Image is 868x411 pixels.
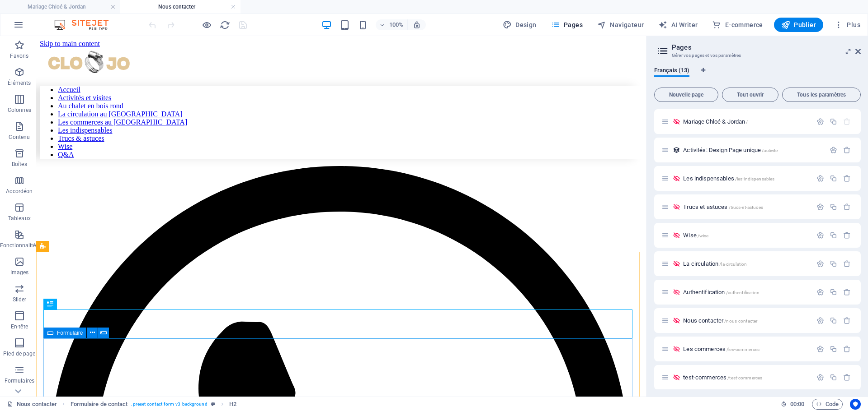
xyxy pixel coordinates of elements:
[816,260,824,268] div: Paramètres
[816,374,824,381] div: Paramètres
[52,19,120,30] img: Editor Logo
[830,203,837,211] div: Dupliquer
[201,19,212,30] button: Cliquez ici pour quitter le mode Aperçu et poursuivre l'édition.
[843,288,851,296] div: Supprimer
[683,147,778,153] span: Cliquez pour ouvrir la page.
[843,345,851,353] div: Supprimer
[843,146,851,154] div: Supprimer
[57,330,83,336] span: Formulaire
[683,118,748,125] span: Cliquez pour ouvrir la page.
[719,262,747,267] span: /la-circulation
[680,261,812,267] div: La circulation/la-circulation
[680,119,812,125] div: Mariage Chloé & Jordan/
[229,399,236,410] span: Cliquez pour sélectionner. Double-cliquez pour modifier.
[547,18,586,32] button: Pages
[816,203,824,211] div: Paramètres
[786,92,857,97] span: Tous les paramètres
[680,374,812,380] div: test-commerces/test-commerces
[843,374,851,381] div: Supprimer
[680,232,812,238] div: Wise/wise
[816,231,824,239] div: Paramètres
[746,120,748,125] span: /
[830,175,837,182] div: Dupliquer
[71,399,237,410] nav: breadcrumb
[712,20,763,29] span: E-commerce
[790,399,804,410] span: 00 00
[816,399,839,410] span: Code
[10,269,29,276] p: Images
[726,347,759,352] span: /les-commerces
[680,346,812,352] div: Les commerces/les-commerces
[683,374,762,381] span: Cliquez pour ouvrir la page.
[830,317,837,324] div: Dupliquer
[10,52,28,60] p: Favoris
[499,18,540,32] button: Design
[843,231,851,239] div: Supprimer
[680,318,812,323] div: Nous contacter/nous-contacter
[816,118,824,125] div: Paramètres
[551,20,583,29] span: Pages
[680,289,812,295] div: Authentification/authentification
[219,19,230,30] button: reload
[708,18,766,32] button: E-commerce
[762,148,778,153] span: /activite
[724,319,757,323] span: /nous-contacter
[816,175,824,182] div: Paramètres
[8,215,31,222] p: Tableaux
[774,18,823,32] button: Publier
[726,92,774,97] span: Tout ouvrir
[7,399,57,410] a: Cliquez pour annuler la sélection. Double-cliquez pour ouvrir Pages.
[680,147,825,153] div: Activités: Design Page unique/activite
[830,118,837,125] div: Dupliquer
[830,260,837,268] div: Dupliquer
[683,346,759,352] span: Cliquez pour ouvrir la page.
[672,51,843,60] h3: Gérer vos pages et vos paramètres
[389,19,404,30] h6: 100%
[220,20,230,30] i: Actualiser la page
[13,296,27,303] p: Slider
[683,203,763,210] span: Cliquez pour ouvrir la page.
[503,20,537,29] span: Design
[850,399,861,410] button: Usercentrics
[6,188,33,195] p: Accordéon
[71,399,128,410] span: Cliquez pour sélectionner. Double-cliquez pour modifier.
[413,21,421,29] i: Lors du redimensionnement, ajuster automatiquement le niveau de zoom en fonction de l'appareil sé...
[843,203,851,211] div: Supprimer
[658,92,714,97] span: Nouvelle page
[9,134,30,141] p: Contenu
[843,260,851,268] div: Supprimer
[816,317,824,324] div: Paramètres
[816,345,824,353] div: Paramètres
[729,205,763,210] span: /trucs-et-astuces
[843,118,851,125] div: La page de départ ne peut pas être supprimée.
[4,4,64,11] a: Skip to main content
[812,399,843,410] button: Code
[781,399,805,410] h6: Durée de la session
[727,375,762,380] span: /test-commerces
[834,20,860,29] span: Plus
[8,106,31,114] p: Colonnes
[211,402,215,406] i: Cet élément est une présélection personnalisable.
[654,88,718,102] button: Nouvelle page
[499,18,540,32] div: Design (Ctrl+Alt+Y)
[131,399,207,410] span: . preset-contact-form-v3-background
[735,176,775,181] span: /les-indispensables
[830,146,837,154] div: Paramètres
[698,233,709,238] span: /wise
[782,88,861,102] button: Tous les paramètres
[830,374,837,381] div: Dupliquer
[830,18,864,32] button: Plus
[654,67,861,84] div: Onglets langues
[673,146,680,154] div: Cette mise en page est utilisée en tant que modèle pour toutes les entrées (par exemple : un arti...
[5,377,34,384] p: Formulaires
[683,317,757,324] span: Nous contacter
[594,18,647,32] button: Navigateur
[672,43,861,51] h2: Pages
[683,175,774,182] span: Cliquez pour ouvrir la page.
[830,231,837,239] div: Dupliquer
[11,323,28,330] p: En-tête
[781,20,816,29] span: Publier
[655,18,701,32] button: AI Writer
[8,79,31,87] p: Éléments
[843,317,851,324] div: Supprimer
